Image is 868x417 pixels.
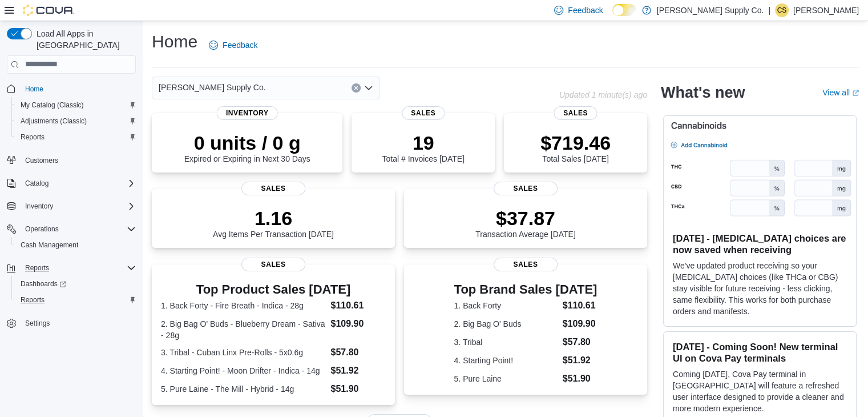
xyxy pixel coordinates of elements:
h3: [DATE] - [MEDICAL_DATA] choices are now saved when receiving [673,232,847,255]
a: Reports [16,130,49,144]
dt: 5. Pure Laine [454,373,558,384]
span: Reports [16,293,136,307]
span: Customers [21,153,136,167]
span: Customers [25,156,58,165]
p: We've updated product receiving so your [MEDICAL_DATA] choices (like THCa or CBG) stay visible fo... [673,260,847,317]
div: Expired or Expiring in Next 30 Days [184,131,310,163]
button: Reports [11,129,140,145]
p: 1.16 [213,207,334,230]
button: Operations [2,221,140,237]
span: Dark Mode [612,16,613,17]
dd: $110.61 [563,299,597,312]
span: Sales [494,182,558,195]
a: My Catalog (Classic) [16,98,88,112]
dd: $109.90 [330,317,385,331]
dd: $51.92 [330,364,385,378]
span: Home [25,85,43,94]
p: | [768,3,770,17]
button: Inventory [2,198,140,214]
span: Sales [402,106,445,120]
a: Cash Management [16,238,83,252]
a: Customers [21,154,63,167]
span: Dashboards [21,279,66,288]
h3: Top Product Sales [DATE] [161,283,386,296]
dt: 2. Big Bag O' Buds [454,318,558,330]
p: [PERSON_NAME] [793,3,859,17]
a: Settings [21,316,54,330]
button: Open list of options [364,83,373,93]
span: Cash Management [16,238,136,252]
p: Updated 1 minute(s) ago [559,90,647,99]
svg: External link [852,90,859,97]
button: Customers [2,152,140,169]
span: Sales [554,106,597,120]
dt: 5. Pure Laine - The Mill - Hybrid - 14g [161,383,326,395]
a: Dashboards [16,277,71,291]
span: [PERSON_NAME] Supply Co. [159,81,266,94]
div: Transaction Average [DATE] [475,207,576,239]
span: Reports [21,295,45,304]
span: Settings [25,319,50,328]
span: Sales [241,182,305,195]
span: Reports [21,261,136,275]
button: Operations [21,222,63,236]
span: Operations [25,224,59,234]
button: Reports [2,260,140,276]
span: Feedback [223,39,257,51]
span: Cash Management [21,240,78,250]
a: Feedback [204,34,262,57]
a: View allExternal link [822,88,859,97]
dd: $109.90 [563,317,597,331]
dt: 1. Back Forty - Fire Breath - Indica - 28g [161,300,326,311]
dd: $51.92 [563,354,597,367]
button: My Catalog (Classic) [11,97,140,113]
span: Reports [25,263,49,272]
button: Home [2,81,140,97]
div: Avg Items Per Transaction [DATE] [213,207,334,239]
span: Adjustments (Classic) [16,114,136,128]
button: Cash Management [11,237,140,253]
p: [PERSON_NAME] Supply Co. [657,3,764,17]
span: Inventory [217,106,278,120]
span: Operations [21,222,136,236]
span: Home [21,82,136,96]
dd: $51.90 [330,382,385,396]
dt: 4. Starting Point! [454,355,558,366]
dt: 3. Tribal - Cuban Linx Pre-Rolls - 5x0.6g [161,347,326,358]
button: Clear input [352,83,361,93]
button: Reports [11,292,140,308]
span: Sales [241,258,305,271]
h1: Home [152,30,197,53]
span: Adjustments (Classic) [21,117,87,126]
span: Sales [494,258,558,271]
span: Catalog [21,177,136,190]
span: Inventory [21,199,136,213]
dt: 2. Big Bag O' Buds - Blueberry Dream - Sativa - 28g [161,318,326,341]
span: My Catalog (Classic) [21,101,84,110]
button: Reports [21,261,54,275]
h3: Top Brand Sales [DATE] [454,283,597,296]
input: Dark Mode [612,4,636,16]
dd: $51.90 [563,372,597,386]
span: Catalog [25,179,49,188]
span: Settings [21,316,136,330]
dt: 3. Tribal [454,336,558,348]
span: Reports [16,130,136,144]
button: Adjustments (Classic) [11,113,140,129]
span: Dashboards [16,277,136,291]
span: Feedback [568,5,603,16]
dd: $57.80 [330,346,385,359]
p: 0 units / 0 g [184,131,310,154]
button: Settings [2,315,140,331]
p: $37.87 [475,207,576,230]
dd: $57.80 [563,335,597,349]
button: Inventory [21,199,58,213]
a: Reports [16,293,49,307]
button: Catalog [21,177,53,190]
nav: Complex example [7,76,136,362]
a: Dashboards [11,276,140,292]
p: 19 [382,131,464,154]
dt: 1. Back Forty [454,300,558,311]
dd: $110.61 [330,299,385,312]
h3: [DATE] - Coming Soon! New terminal UI on Cova Pay terminals [673,341,847,364]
